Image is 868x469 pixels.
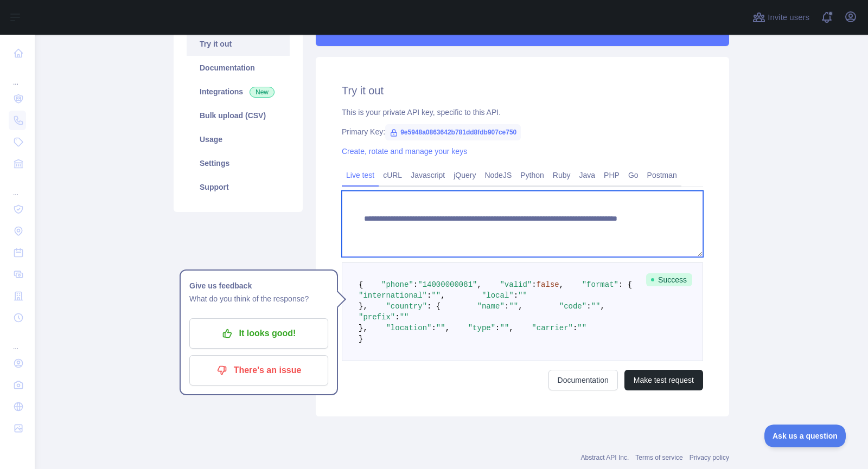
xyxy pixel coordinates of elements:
[359,291,427,300] span: "international"
[187,56,290,80] a: Documentation
[250,87,275,98] span: New
[441,291,445,300] span: ,
[509,302,518,311] span: ""
[187,175,290,199] a: Support
[359,335,363,343] span: }
[342,107,703,118] div: This is your private API key, specific to this API.
[599,166,624,184] a: PHP
[427,291,431,300] span: :
[764,425,846,447] iframe: Toggle Customer Support
[427,302,441,311] span: : {
[559,302,586,311] span: "code"
[381,280,413,289] span: "phone"
[577,324,586,332] span: ""
[379,166,406,184] a: cURL
[532,280,536,289] span: :
[342,126,703,137] div: Primary Key:
[189,292,328,305] p: What do you think of the response?
[516,166,548,184] a: Python
[9,65,26,87] div: ...
[359,280,363,289] span: {
[573,324,577,332] span: :
[495,324,500,332] span: :
[768,11,809,24] span: Invite users
[646,273,692,286] span: Success
[477,280,481,289] span: ,
[418,280,477,289] span: "14000000081"
[500,280,532,289] span: "valid"
[600,302,604,311] span: ,
[581,454,629,461] a: Abstract API Inc.
[187,32,290,56] a: Try it out
[559,280,564,289] span: ,
[690,454,729,461] a: Privacy policy
[445,324,450,332] span: ,
[618,280,632,289] span: : {
[197,361,320,380] p: There's an issue
[532,324,573,332] span: "carrier"
[386,324,431,332] span: "location"
[342,147,467,156] a: Create, rotate and manage your keys
[189,318,328,349] button: It looks good!
[548,166,575,184] a: Ruby
[187,127,290,151] a: Usage
[359,313,395,322] span: "prefix"
[413,280,418,289] span: :
[635,454,682,461] a: Terms of service
[406,166,449,184] a: Javascript
[586,302,591,311] span: :
[480,166,516,184] a: NodeJS
[197,324,320,343] p: It looks good!
[750,9,812,26] button: Invite users
[187,80,290,104] a: Integrations New
[9,330,26,351] div: ...
[386,302,427,311] span: "country"
[436,324,445,332] span: ""
[431,324,436,332] span: :
[359,302,368,311] span: },
[575,166,600,184] a: Java
[187,104,290,127] a: Bulk upload (CSV)
[591,302,601,311] span: ""
[514,291,518,300] span: :
[643,166,681,184] a: Postman
[582,280,618,289] span: "format"
[342,83,703,98] h2: Try it out
[518,291,527,300] span: ""
[518,302,522,311] span: ,
[9,176,26,197] div: ...
[505,302,509,311] span: :
[477,302,504,311] span: "name"
[400,313,409,322] span: ""
[500,324,509,332] span: ""
[189,279,328,292] h1: Give us feedback
[548,370,618,390] a: Documentation
[342,166,379,184] a: Live test
[359,324,368,332] span: },
[482,291,514,300] span: "local"
[509,324,513,332] span: ,
[624,166,643,184] a: Go
[431,291,441,300] span: ""
[537,280,559,289] span: false
[395,313,399,322] span: :
[189,355,328,386] button: There's an issue
[449,166,480,184] a: jQuery
[624,370,703,390] button: Make test request
[468,324,495,332] span: "type"
[187,151,290,175] a: Settings
[385,124,521,140] span: 9e5948a0863642b781dd8fdb907ce750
